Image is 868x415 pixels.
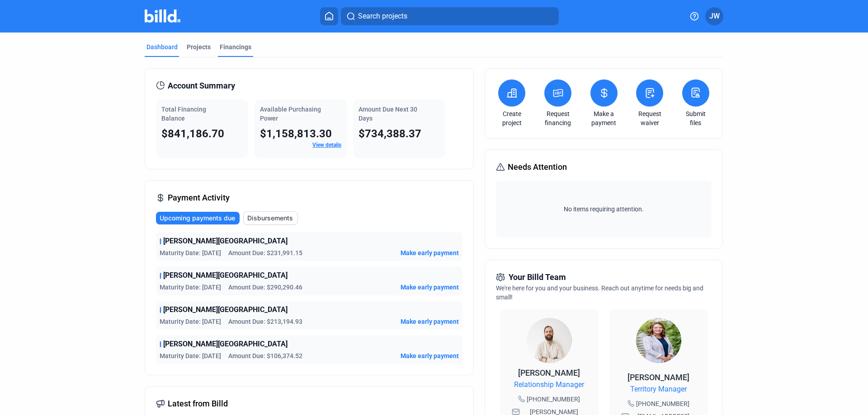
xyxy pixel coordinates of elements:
[247,214,293,223] span: Disbursements
[312,142,341,148] a: View details
[508,161,567,173] span: Needs Attention
[401,283,459,292] button: Make early payment
[168,397,228,410] span: Latest from Billd
[634,109,665,127] a: Request waiver
[359,106,417,122] span: Amount Due Next 30 Days
[401,248,459,257] button: Make early payment
[636,318,681,363] img: Territory Manager
[168,191,230,204] span: Payment Activity
[496,284,703,301] span: We're here for you and your business. Reach out anytime for needs big and small!
[163,339,288,350] span: [PERSON_NAME][GEOGRAPHIC_DATA]
[359,127,421,140] span: $734,388.37
[160,283,221,292] span: Maturity Date: [DATE]
[527,395,580,404] span: [PHONE_NUMBER]
[680,109,712,127] a: Submit files
[228,317,302,326] span: Amount Due: $213,194.93
[496,109,528,127] a: Create project
[527,318,572,363] img: Relationship Manager
[588,109,620,127] a: Make a payment
[500,205,708,214] span: No items requiring attention.
[630,384,687,395] span: Territory Manager
[341,7,559,25] button: Search projects
[160,317,221,326] span: Maturity Date: [DATE]
[160,248,221,257] span: Maturity Date: [DATE]
[228,248,302,257] span: Amount Due: $231,991.15
[160,351,221,360] span: Maturity Date: [DATE]
[168,79,235,92] span: Account Summary
[627,373,689,382] span: [PERSON_NAME]
[260,106,321,122] span: Available Purchasing Power
[228,351,302,360] span: Amount Due: $106,374.52
[243,211,298,225] button: Disbursements
[187,42,211,51] div: Projects
[514,379,584,390] span: Relationship Manager
[401,317,459,326] button: Make early payment
[542,109,574,127] a: Request financing
[161,106,206,122] span: Total Financing Balance
[163,236,288,247] span: [PERSON_NAME][GEOGRAPHIC_DATA]
[401,351,459,360] button: Make early payment
[705,7,723,25] button: JW
[161,127,224,140] span: $841,186.70
[163,304,288,315] span: [PERSON_NAME][GEOGRAPHIC_DATA]
[160,214,235,223] span: Upcoming payments due
[228,283,302,292] span: Amount Due: $290,290.46
[260,127,332,140] span: $1,158,813.30
[145,9,180,23] img: Billd Company Logo
[358,11,407,22] span: Search projects
[220,42,251,51] div: Financings
[509,271,566,284] span: Your Billd Team
[146,42,178,51] div: Dashboard
[163,270,288,281] span: [PERSON_NAME][GEOGRAPHIC_DATA]
[636,399,689,408] span: [PHONE_NUMBER]
[156,212,240,224] button: Upcoming payments due
[709,11,720,22] span: JW
[518,368,580,378] span: [PERSON_NAME]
